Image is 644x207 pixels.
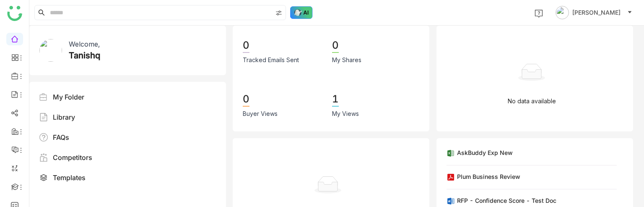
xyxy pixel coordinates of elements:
div: My Views [332,109,359,118]
img: help.svg [535,9,543,18]
div: Templates [53,173,86,183]
div: Welcome, [69,39,100,49]
div: Library [53,112,75,122]
div: My Folder [53,92,84,102]
div: Tanishq [69,49,100,62]
p: No data available [508,97,556,106]
div: 0 [243,92,249,107]
img: logo [7,6,22,21]
img: search-type.svg [275,10,282,16]
img: 671209acaf585a2378d5d1f7 [39,39,62,62]
div: Competitors [53,152,92,162]
button: [PERSON_NAME] [554,6,634,19]
div: 0 [332,39,339,53]
div: RFP - Confidence Score - Test Doc [457,196,556,205]
div: Buyer Views [243,109,278,118]
div: 1 [332,92,339,107]
span: [PERSON_NAME] [572,8,621,17]
div: FAQs [53,132,69,142]
div: Plum Business Review [457,172,520,181]
div: Tracked Emails Sent [243,55,299,65]
div: AskBuddy Exp new [457,148,513,157]
img: avatar [556,6,569,19]
div: My Shares [332,55,361,65]
img: ask-buddy-hover.svg [290,6,313,19]
div: 0 [243,39,249,53]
